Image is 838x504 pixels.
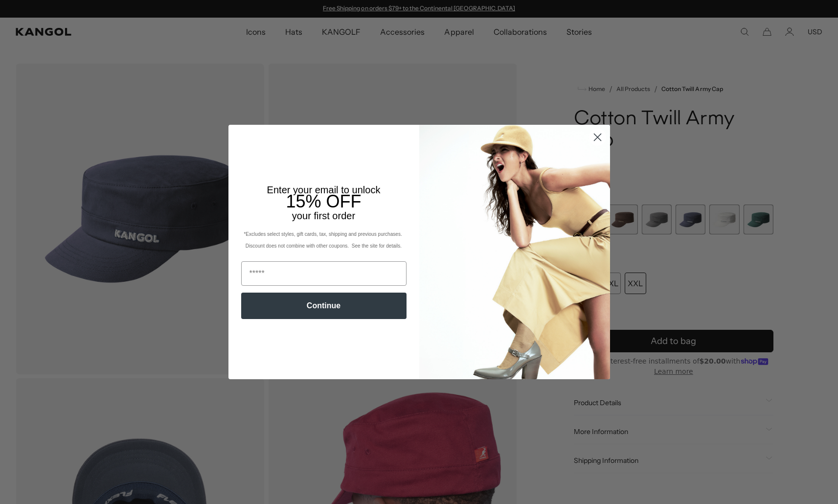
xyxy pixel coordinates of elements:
[244,231,403,249] span: *Excludes select styles, gift cards, tax, shipping and previous purchases. Discount does not comb...
[286,191,361,211] span: 15% OFF
[241,261,407,286] input: Email
[241,293,407,319] button: Continue
[589,129,606,146] button: Close dialog
[419,125,610,379] img: 93be19ad-e773-4382-80b9-c9d740c9197f.jpeg
[267,184,381,195] span: Enter your email to unlock
[292,210,355,221] span: your first order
